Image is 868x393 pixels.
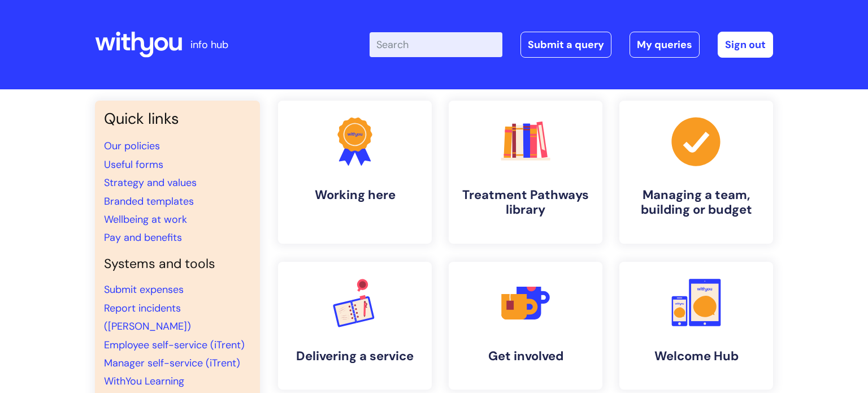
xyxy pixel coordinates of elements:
a: My queries [630,32,700,58]
h4: Get involved [458,349,593,364]
a: Sign out [718,32,773,58]
a: Employee self-service (iTrent) [104,338,245,352]
a: Strategy and values [104,176,197,189]
div: | - [370,32,773,58]
p: info hub [190,36,228,54]
a: Treatment Pathways library [449,101,602,244]
a: Pay and benefits [104,231,182,244]
h4: Managing a team, building or budget [628,188,764,218]
h4: Systems and tools [104,256,251,272]
h4: Delivering a service [287,349,423,364]
h3: Quick links [104,110,251,128]
h4: Treatment Pathways library [458,188,593,218]
a: Get involved [449,262,602,390]
a: Managing a team, building or budget [619,101,773,244]
a: Submit expenses [104,283,184,296]
input: Search [370,32,502,57]
a: Submit a query [520,32,611,58]
a: WithYou Learning [104,374,184,388]
a: Working here [278,101,432,244]
a: Report incidents ([PERSON_NAME]) [104,301,191,333]
a: Branded templates [104,195,194,208]
h4: Welcome Hub [628,349,764,364]
a: Welcome Hub [619,262,773,390]
a: Delivering a service [278,262,432,390]
a: Our policies [104,139,160,153]
h4: Working here [287,188,423,202]
a: Wellbeing at work [104,213,187,226]
a: Useful forms [104,158,163,171]
a: Manager self-service (iTrent) [104,356,240,370]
